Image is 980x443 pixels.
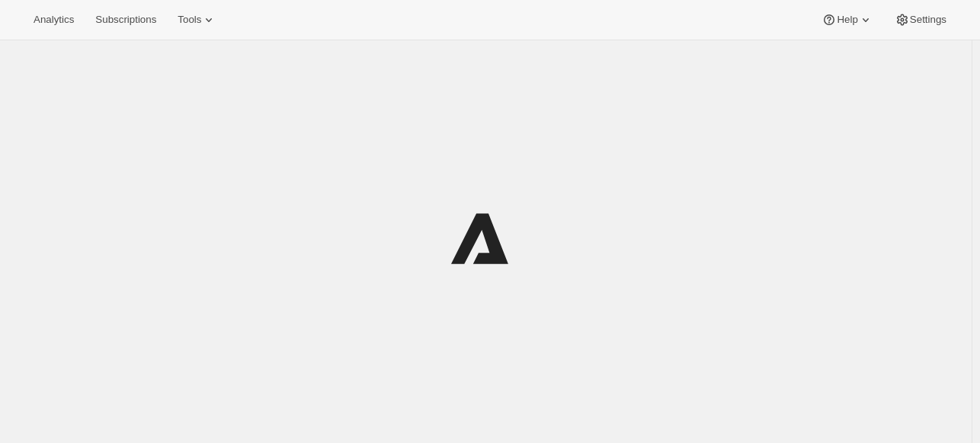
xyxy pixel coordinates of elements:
span: Analytics [34,14,74,26]
button: Tools [168,9,226,30]
button: Help [812,9,882,30]
span: Settings [910,14,946,26]
span: Tools [178,14,201,26]
button: Subscriptions [86,9,165,30]
button: Analytics [24,9,83,30]
span: Subscriptions [95,14,156,26]
button: Settings [886,9,956,30]
span: Help [837,14,857,26]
